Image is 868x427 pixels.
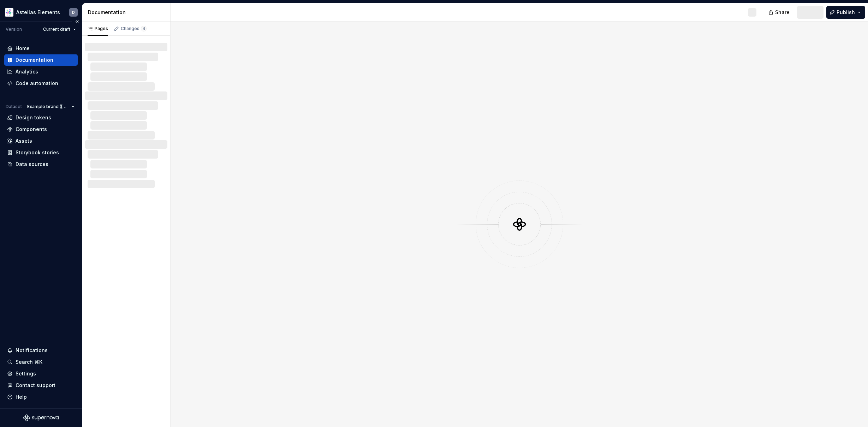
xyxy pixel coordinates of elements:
[4,43,78,54] a: Home
[23,414,59,421] svg: Supernova Logo
[16,347,48,354] div: Notifications
[4,368,78,379] a: Settings
[16,9,60,16] div: Astellas Elements
[1,5,81,20] button: Astellas ElementsD
[88,26,108,31] div: Pages
[16,45,30,52] div: Home
[4,124,78,135] a: Components
[4,345,78,356] button: Notifications
[16,161,48,168] div: Data sources
[4,380,78,391] button: Contact support
[24,102,78,112] button: Example brand ([GEOGRAPHIC_DATA])
[6,104,22,109] div: Dataset
[6,26,22,32] div: Version
[837,9,855,16] span: Publish
[16,149,59,156] div: Storybook stories
[40,24,79,34] button: Current draft
[72,10,75,15] div: D
[16,137,32,144] div: Assets
[16,358,42,366] div: Search ⌘K
[765,6,794,19] button: Share
[16,126,47,133] div: Components
[16,382,55,389] div: Contact support
[16,57,53,64] div: Documentation
[4,159,78,170] a: Data sources
[16,80,58,87] div: Code automation
[4,391,78,403] button: Help
[16,114,51,121] div: Design tokens
[4,356,78,368] button: Search ⌘K
[4,54,78,66] a: Documentation
[4,112,78,123] a: Design tokens
[141,26,147,31] span: 4
[16,370,36,377] div: Settings
[4,135,78,147] a: Assets
[88,9,167,16] div: Documentation
[826,6,865,19] button: Publish
[72,17,82,26] button: Collapse sidebar
[4,147,78,158] a: Storybook stories
[43,26,70,32] span: Current draft
[27,104,69,109] span: Example brand ([GEOGRAPHIC_DATA])
[16,68,38,75] div: Analytics
[4,66,78,77] a: Analytics
[121,26,147,31] div: Changes
[4,78,78,89] a: Code automation
[16,393,27,401] div: Help
[775,9,790,16] span: Share
[5,8,13,17] img: b2369ad3-f38c-46c1-b2a2-f2452fdbdcd2.png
